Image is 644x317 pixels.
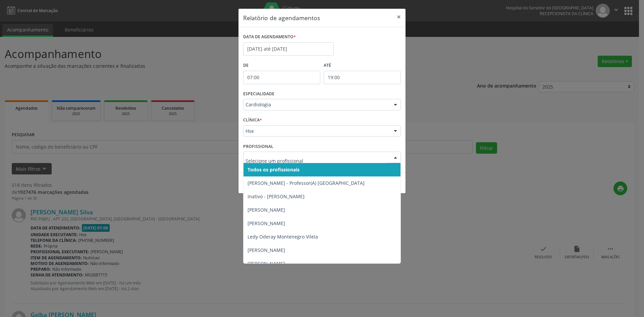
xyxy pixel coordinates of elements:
span: Todos os profissionais [248,166,300,173]
span: [PERSON_NAME] [248,247,285,253]
label: ESPECIALIDADE [243,89,274,99]
input: Selecione um profissional [246,154,387,167]
span: Hse [246,128,387,135]
input: Selecione o horário final [324,71,401,84]
span: Inativo - [PERSON_NAME] [248,193,305,200]
button: Close [392,9,406,25]
span: Ledy Oderay Montenegro Vilela [248,233,318,240]
span: [PERSON_NAME] [248,220,285,226]
span: [PERSON_NAME] [248,260,285,267]
label: De [243,60,320,71]
label: ATÉ [324,60,401,71]
label: DATA DE AGENDAMENTO [243,32,296,42]
h5: Relatório de agendamentos [243,13,320,22]
label: CLÍNICA [243,115,262,125]
span: [PERSON_NAME] - Professor(A) [GEOGRAPHIC_DATA] [248,180,365,186]
input: Selecione uma data ou intervalo [243,42,334,56]
label: PROFISSIONAL [243,141,273,152]
input: Selecione o horário inicial [243,71,320,84]
span: [PERSON_NAME] [248,207,285,213]
span: Cardiologia [246,101,387,108]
